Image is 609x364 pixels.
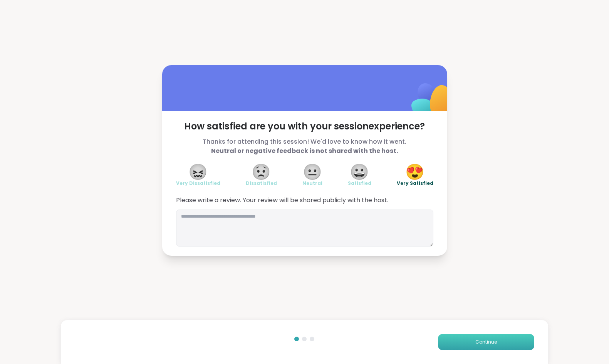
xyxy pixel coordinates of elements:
span: Neutral [302,180,322,186]
span: Very Dissatisfied [176,180,220,186]
span: Dissatisfied [246,180,277,186]
span: 😍 [405,165,424,179]
span: 😖 [188,165,208,179]
span: Satisfied [348,180,371,186]
span: 😟 [252,165,271,179]
span: Very Satisfied [397,180,433,186]
b: Neutral or negative feedback is not shared with the host. [211,146,398,155]
span: 😐 [303,165,322,179]
span: Thanks for attending this session! We'd love to know how it went. [176,137,433,156]
img: ShareWell Logomark [393,63,470,140]
span: Please write a review. Your review will be shared publicly with the host. [176,196,433,205]
span: 😀 [350,165,369,179]
button: Continue [438,334,534,350]
span: How satisfied are you with your session experience? [176,120,433,133]
span: Continue [475,339,497,346]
